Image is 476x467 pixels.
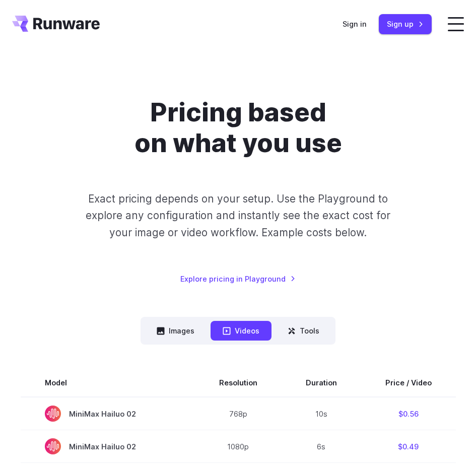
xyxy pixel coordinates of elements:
[282,430,361,463] td: 6s
[45,438,171,454] span: MiniMax Hailuo 02
[57,97,419,158] h1: Pricing based on what you use
[195,369,282,397] th: Resolution
[21,369,195,397] th: Model
[80,190,396,241] p: Exact pricing depends on your setup. Use the Playground to explore any configuration and instantl...
[361,397,456,430] td: $0.56
[180,273,296,285] a: Explore pricing in Playground
[276,321,331,341] button: Tools
[361,369,456,397] th: Price / Video
[282,369,361,397] th: Duration
[211,321,271,341] button: Videos
[12,16,100,32] a: Go to /
[195,430,282,463] td: 1080p
[282,397,361,430] td: 10s
[361,430,456,463] td: $0.49
[195,397,282,430] td: 768p
[45,406,171,422] span: MiniMax Hailuo 02
[145,321,207,341] button: Images
[379,14,432,34] a: Sign up
[343,18,367,30] a: Sign in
